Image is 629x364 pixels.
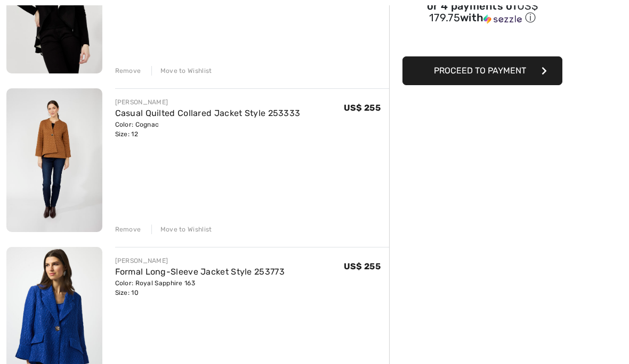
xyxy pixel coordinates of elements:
img: Sezzle [483,15,522,24]
div: Color: Cognac Size: 12 [115,120,301,139]
div: Remove [115,67,141,76]
div: Remove [115,225,141,235]
div: or 4 payments of with [402,2,562,26]
iframe: PayPal-paypal [402,29,562,53]
div: or 4 payments ofUS$ 179.75withSezzle Click to learn more about Sezzle [402,2,562,29]
div: [PERSON_NAME] [115,98,301,107]
div: Move to Wishlist [151,225,212,235]
a: Formal Long-Sleeve Jacket Style 253773 [115,267,285,277]
img: Casual Quilted Collared Jacket Style 253333 [6,89,102,232]
span: US$ 255 [344,103,381,113]
button: Proceed to Payment [402,57,562,86]
div: Move to Wishlist [151,67,212,76]
span: Proceed to Payment [434,66,526,76]
div: Color: Royal Sapphire 163 Size: 10 [115,279,285,298]
a: Casual Quilted Collared Jacket Style 253333 [115,109,301,119]
div: [PERSON_NAME] [115,257,285,266]
span: US$ 255 [344,262,381,272]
